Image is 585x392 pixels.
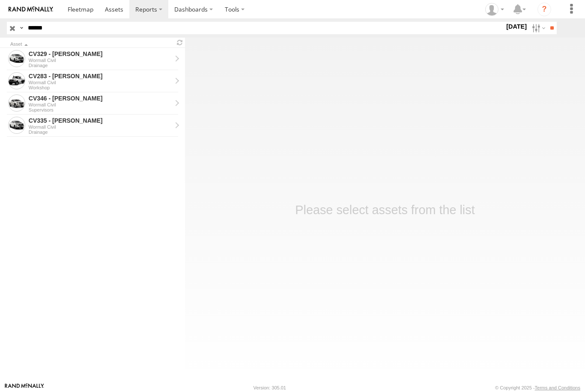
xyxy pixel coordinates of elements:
div: Drainage [29,63,172,68]
div: CV346 - James Ferguson - View Asset History [29,94,172,102]
div: © Copyright 2025 - [495,385,580,390]
a: Visit our Website [5,383,44,392]
div: CV335 - Jason James - View Asset History [29,117,172,124]
span: Refresh [175,38,185,47]
div: CV329 - James Mcginnly - View Asset History [29,50,172,58]
div: Wormall Civil [29,80,172,85]
div: Version: 305.01 [254,385,286,390]
a: Terms and Conditions [535,385,580,390]
label: Search Filter Options [528,22,547,34]
div: Wormall Civil [29,124,172,130]
img: rand-logo.svg [9,6,53,12]
div: Click to Sort [10,42,171,47]
i: ? [537,3,551,16]
label: [DATE] [504,22,528,31]
div: Workshop [29,85,172,90]
div: Supervisors [29,107,172,112]
div: Drainage [29,130,172,135]
div: Brett Perry [482,3,507,16]
div: Wormall Civil [29,102,172,107]
label: Search Query [18,22,25,34]
div: CV283 - James Bates - View Asset History [29,72,172,80]
div: Wormall Civil [29,58,172,63]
